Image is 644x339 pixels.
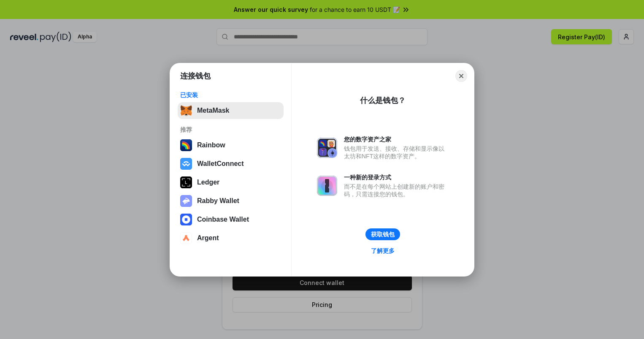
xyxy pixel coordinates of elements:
div: WalletConnect [197,160,244,168]
button: Rabby Wallet [178,193,284,209]
div: 推荐 [180,126,281,133]
div: Argent [197,234,219,242]
img: svg+xml,%3Csvg%20width%3D%2228%22%20height%3D%2228%22%20viewBox%3D%220%200%2028%2028%22%20fill%3D... [180,232,192,244]
div: MetaMask [197,107,229,114]
a: 了解更多 [366,245,400,256]
div: Ledger [197,179,219,186]
div: 了解更多 [371,247,395,255]
div: 钱包用于发送、接收、存储和显示像以太坊和NFT这样的数字资产。 [344,145,449,160]
button: Close [455,70,467,82]
div: 获取钱包 [371,231,395,238]
img: svg+xml,%3Csvg%20fill%3D%22none%22%20height%3D%2233%22%20viewBox%3D%220%200%2035%2033%22%20width%... [180,105,192,117]
button: 获取钱包 [365,228,400,240]
div: 您的数字资产之家 [344,136,449,143]
img: svg+xml,%3Csvg%20xmlns%3D%22http%3A%2F%2Fwww.w3.org%2F2000%2Fsvg%22%20fill%3D%22none%22%20viewBox... [317,138,337,158]
div: Rabby Wallet [197,197,239,205]
button: Argent [178,230,284,247]
div: 而不是在每个网站上创建新的账户和密码，只需连接您的钱包。 [344,183,449,198]
img: svg+xml,%3Csvg%20width%3D%22120%22%20height%3D%22120%22%20viewBox%3D%220%200%20120%20120%22%20fil... [180,139,192,151]
button: MetaMask [178,102,284,119]
button: Rainbow [178,137,284,154]
img: svg+xml,%3Csvg%20xmlns%3D%22http%3A%2F%2Fwww.w3.org%2F2000%2Fsvg%22%20fill%3D%22none%22%20viewBox... [180,195,192,207]
div: 已安装 [180,91,281,99]
button: Ledger [178,174,284,191]
div: 一种新的登录方式 [344,174,449,181]
h1: 连接钱包 [180,71,211,81]
img: svg+xml,%3Csvg%20width%3D%2228%22%20height%3D%2228%22%20viewBox%3D%220%200%2028%2028%22%20fill%3D... [180,158,192,170]
img: svg+xml,%3Csvg%20width%3D%2228%22%20height%3D%2228%22%20viewBox%3D%220%200%2028%2028%22%20fill%3D... [180,214,192,225]
div: Rainbow [197,141,225,149]
button: Coinbase Wallet [178,211,284,228]
div: 什么是钱包？ [360,95,406,106]
button: WalletConnect [178,155,284,172]
div: Coinbase Wallet [197,216,249,223]
img: svg+xml,%3Csvg%20xmlns%3D%22http%3A%2F%2Fwww.w3.org%2F2000%2Fsvg%22%20fill%3D%22none%22%20viewBox... [317,176,337,196]
img: svg+xml,%3Csvg%20xmlns%3D%22http%3A%2F%2Fwww.w3.org%2F2000%2Fsvg%22%20width%3D%2228%22%20height%3... [180,176,192,188]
